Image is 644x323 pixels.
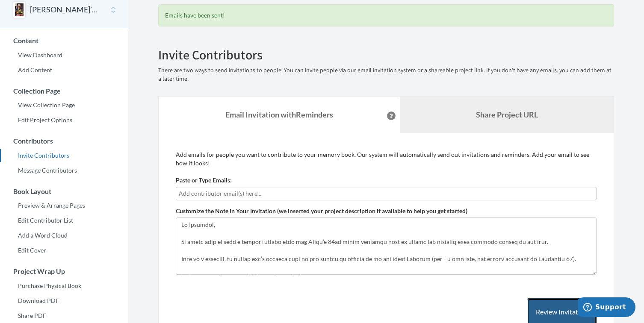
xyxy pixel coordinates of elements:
h2: Invite Contributors [158,48,614,62]
h3: Collection Page [0,87,128,95]
strong: Email Invitation with Reminders [225,110,333,119]
p: Add emails for people you want to contribute to your memory book. Our system will automatically s... [176,150,597,167]
h3: Book Layout [0,188,128,195]
label: Paste or Type Emails: [176,176,232,185]
p: There are two ways to send invitations to people. You can invite people via our email invitation ... [158,66,614,83]
div: Emails have been sent! [158,4,614,26]
label: Customize the Note in Your Invitation (we inserted your project description if available to help ... [176,207,467,215]
iframe: Opens a widget where you can chat to one of our agents [578,297,635,319]
h3: Contributors [0,137,128,145]
b: Share Project URL [476,110,538,119]
h3: Project Wrap Up [0,267,128,275]
button: [PERSON_NAME]’s 80th Birthday [30,4,99,15]
input: Add contributor email(s) here... [179,189,594,198]
textarea: Lo Ipsumdol, Si ametc adip el sedd e tempori utlabo etdo mag Aliqu’e 71ad minim veniamqu nost ex ... [176,217,597,275]
h3: Content [0,37,128,44]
